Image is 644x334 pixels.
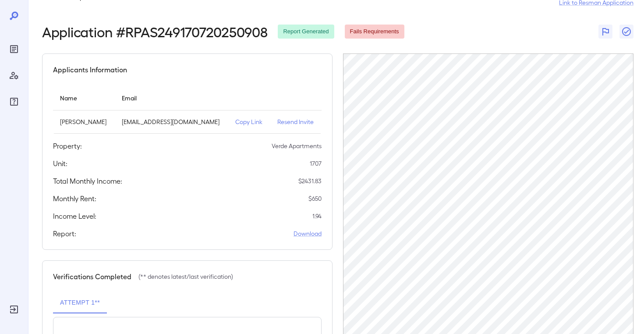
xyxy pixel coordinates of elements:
a: Download [294,229,322,238]
table: simple table [53,85,322,134]
th: Email [115,85,229,110]
p: 1.94 [312,212,322,220]
h5: Income Level: [53,211,96,221]
button: Close Report [619,25,633,39]
h5: Report: [53,228,76,239]
p: (** denotes latest/last verification) [138,272,233,281]
p: [PERSON_NAME] [60,117,108,126]
span: Report Generated [278,28,334,36]
button: Flag Report [598,25,612,39]
h5: Applicants Information [53,64,127,75]
div: Manage Users [7,68,21,82]
div: Reports [7,42,21,56]
p: $ 650 [308,194,322,203]
div: Log Out [7,302,21,316]
p: 1707 [310,159,322,168]
button: Attempt 1** [53,292,107,313]
p: Resend Invite [277,117,315,126]
span: Fails Requirements [345,28,404,36]
h5: Property: [53,141,82,151]
h5: Total Monthly Income: [53,176,122,186]
h5: Unit: [53,158,67,169]
p: $ 2431.83 [298,177,322,185]
p: Verde Apartments [272,142,322,150]
p: [EMAIL_ADDRESS][DOMAIN_NAME] [122,117,222,126]
h5: Verifications Completed [53,271,131,282]
h2: Application # RPAS249170720250908 [42,24,267,39]
p: Copy Link [235,117,263,126]
div: FAQ [7,95,21,109]
h5: Monthly Rent: [53,193,96,204]
th: Name [53,85,115,110]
